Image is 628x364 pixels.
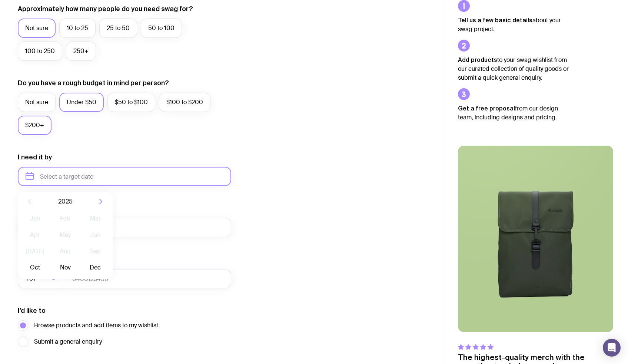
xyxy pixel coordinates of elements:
button: Mar [82,211,109,226]
label: I’d like to [18,306,46,315]
button: Apr [21,228,49,242]
label: 10 to 25 [59,19,96,38]
p: about your swag project. [458,16,569,34]
button: Feb [51,211,79,226]
label: $50 to $100 [107,93,155,112]
button: Sep [82,244,109,259]
label: $100 to $200 [159,93,210,112]
span: +61 [25,269,37,288]
input: 0400123456 [65,269,231,288]
input: you@email.com [18,218,231,237]
button: May [51,228,79,242]
input: Select a target date [18,167,231,186]
label: 100 to 250 [18,42,62,61]
button: Aug [51,244,79,259]
label: 250+ [66,42,96,61]
strong: Get a free proposal [458,105,515,112]
strong: Tell us a few basic details [458,17,532,23]
label: $200+ [18,116,51,135]
button: Oct [21,260,49,275]
div: Open Intercom Messenger [603,339,621,357]
label: I need it by [18,153,52,162]
strong: Add products [458,56,497,63]
label: Not sure [18,19,56,38]
input: Search for option [37,269,48,288]
button: Jun [82,228,109,242]
label: Not sure [18,93,56,112]
p: to your swag wishlist from our curated collection of quality goods or submit a quick general enqu... [458,55,569,82]
label: Under $50 [59,93,104,112]
label: 50 to 100 [141,19,182,38]
button: Nov [51,260,79,275]
p: from our design team, including designs and pricing. [458,104,569,122]
span: 2025 [58,197,73,206]
div: Search for option [18,269,65,288]
button: Dec [82,260,109,275]
span: Browse products and add items to my wishlist [34,321,158,330]
button: [DATE] [21,244,49,259]
label: Do you have a rough budget in mind per person? [18,79,169,87]
button: Jan [21,211,49,226]
label: 25 to 50 [99,19,137,38]
span: Submit a general enquiry [34,337,102,346]
label: Approximately how many people do you need swag for? [18,4,193,13]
